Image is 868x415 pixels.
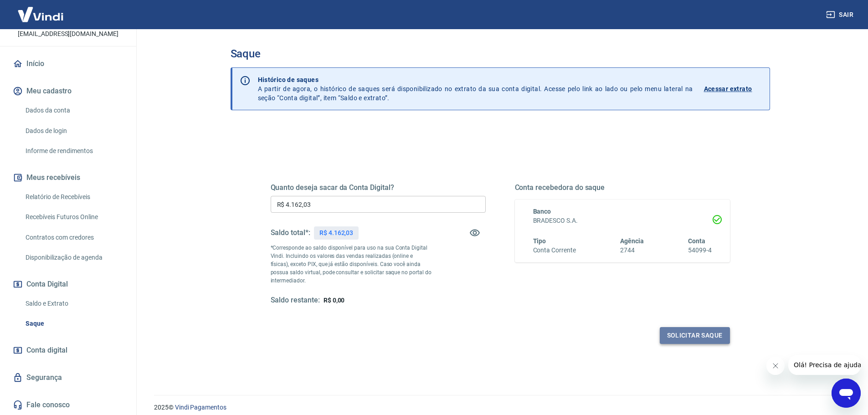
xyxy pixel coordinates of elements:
[22,314,125,333] a: Saque
[319,228,353,238] p: R$ 4.162,03
[704,75,762,102] a: Acessar extrato
[533,246,576,255] h6: Conta Corrente
[11,274,125,294] button: Conta Digital
[824,6,857,23] button: Sair
[620,237,644,245] span: Agência
[22,228,125,247] a: Contratos com credores
[11,168,125,188] button: Meus recebíveis
[154,403,846,412] p: 2025 ©
[11,368,125,388] a: Segurança
[688,237,705,245] span: Conta
[766,357,785,375] iframe: Fechar mensagem
[11,54,125,74] a: Início
[271,244,432,285] p: *Corresponde ao saldo disponível para uso na sua Conta Digital Vindi. Incluindo os valores das ve...
[175,404,226,411] a: Vindi Pagamentos
[704,84,752,93] p: Acessar extrato
[11,340,125,360] a: Conta digital
[22,122,125,140] a: Dados de login
[271,183,486,192] h5: Quanto deseja sacar da Conta Digital?
[22,208,125,226] a: Recebíveis Futuros Online
[688,246,712,255] h6: 54099-4
[533,237,546,245] span: Tipo
[18,29,118,39] p: [EMAIL_ADDRESS][DOMAIN_NAME]
[22,142,125,160] a: Informe de rendimentos
[5,6,77,14] span: Olá! Precisa de ajuda?
[324,297,345,304] span: R$ 0,00
[22,294,125,313] a: Saldo e Extrato
[620,246,644,255] h6: 2744
[11,395,125,415] a: Fale conosco
[258,75,693,84] p: Histórico de saques
[11,0,70,28] img: Vindi
[11,81,125,101] button: Meu cadastro
[22,188,125,206] a: Relatório de Recebíveis
[515,183,730,192] h5: Conta recebedora do saque
[271,228,310,237] h5: Saldo total*:
[22,101,125,120] a: Dados da conta
[231,47,770,60] h3: Saque
[660,327,730,344] button: Solicitar saque
[533,208,551,215] span: Banco
[258,75,693,102] p: A partir de agora, o histórico de saques será disponibilizado no extrato da sua conta digital. Ac...
[271,296,320,305] h5: Saldo restante:
[26,344,67,357] span: Conta digital
[832,379,861,408] iframe: Botão para abrir a janela de mensagens
[533,216,712,225] h6: BRADESCO S.A.
[22,248,125,267] a: Disponibilização de agenda
[788,355,861,375] iframe: Mensagem da empresa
